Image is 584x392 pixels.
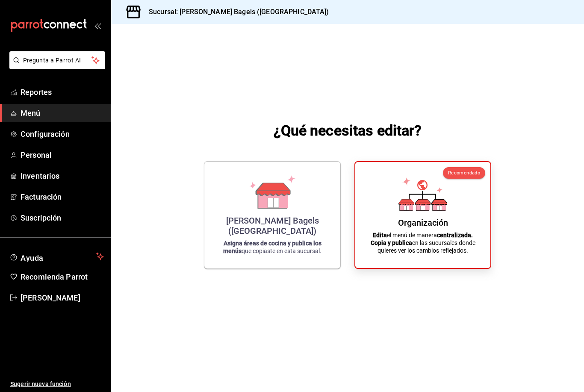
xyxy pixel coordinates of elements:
[274,120,422,141] h1: ¿Qué necesitas editar?
[6,62,105,71] a: Pregunta a Parrot AI
[366,231,480,254] p: el menú de manera en las sucursales donde quieres ver los cambios reflejados.
[21,149,104,161] span: Personal
[21,128,104,140] span: Configuración
[21,86,104,98] span: Reportes
[373,232,387,239] strong: Edita
[21,191,104,203] span: Facturación
[23,56,92,65] span: Pregunta a Parrot AI
[223,240,321,254] strong: Asigna áreas de cocina y publica los menús
[21,292,104,304] span: [PERSON_NAME]
[215,215,330,236] div: [PERSON_NAME] Bagels ([GEOGRAPHIC_DATA])
[21,212,104,224] span: Suscripción
[94,22,101,29] button: open_drawer_menu
[9,51,105,69] button: Pregunta a Parrot AI
[21,107,104,119] span: Menú
[10,380,104,389] span: Sugerir nueva función
[398,218,448,228] div: Organización
[142,7,329,17] h3: Sucursal: [PERSON_NAME] Bagels ([GEOGRAPHIC_DATA])
[21,170,104,182] span: Inventarios
[448,170,480,176] span: Recomendado
[215,239,330,255] p: que copiaste en esta sucursal.
[437,232,473,239] strong: centralizada.
[21,251,93,262] span: Ayuda
[21,271,104,283] span: Recomienda Parrot
[371,239,412,246] strong: Copia y publica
